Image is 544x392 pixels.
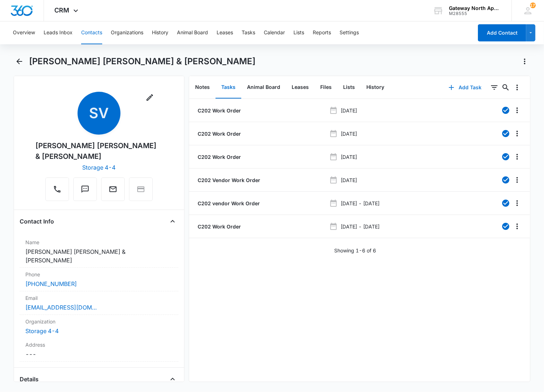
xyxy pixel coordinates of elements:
a: Storage 4-4 [25,327,59,335]
a: C202 vendor Work Order [196,200,260,207]
a: C202 Vendor Work Order [196,176,260,184]
button: History [152,21,168,44]
div: [PERSON_NAME] [PERSON_NAME] & [PERSON_NAME] [35,140,163,162]
label: Phone [25,271,173,278]
button: Close [167,373,178,385]
button: Search... [500,82,511,93]
button: Overflow Menu [511,105,523,116]
button: Text [73,177,97,201]
button: Add Task [441,79,489,96]
button: Leases [217,21,233,44]
p: [DATE] [341,176,357,184]
label: Address [25,341,173,348]
button: Lists [293,21,304,44]
p: [DATE] [341,130,357,137]
button: Add Contact [478,24,526,41]
button: Email [101,177,125,201]
a: Call [45,189,69,195]
button: Organizations [111,21,143,44]
button: Tasks [242,21,255,44]
span: CRM [55,6,70,14]
button: Notes [189,76,216,99]
a: Text [73,189,97,195]
button: Overflow Menu [511,151,523,162]
h4: Contact Info [20,217,54,226]
label: Organization [25,318,173,325]
button: Actions [519,56,530,67]
button: Overflow Menu [511,174,523,186]
button: Files [315,76,337,99]
button: Calendar [264,21,285,44]
label: Email [25,294,173,302]
span: SV [78,92,120,135]
button: Animal Board [241,76,286,99]
button: Overflow Menu [511,128,523,139]
button: Leads Inbox [44,21,73,44]
button: Overview [13,21,35,44]
p: [DATE] - [DATE] [341,200,380,207]
dd: [PERSON_NAME] [PERSON_NAME] & [PERSON_NAME] [25,247,173,265]
button: Reports [313,21,331,44]
button: Contacts [81,21,102,44]
h1: [PERSON_NAME] [PERSON_NAME] & [PERSON_NAME] [29,56,256,67]
a: Email [101,189,125,195]
button: History [361,76,390,99]
button: Leases [286,76,315,99]
button: Overflow Menu [511,197,523,209]
button: Back [14,56,25,67]
div: notifications count [530,2,536,8]
h4: Details [20,375,39,383]
a: [PHONE_NUMBER] [25,280,77,288]
a: C202 Work Order [196,130,241,137]
dd: --- [25,350,173,358]
label: Name [25,238,173,246]
div: OrganizationStorage 4-4 [20,315,178,338]
a: C202 Work Order [196,153,241,161]
button: Lists [337,76,361,99]
button: Close [167,216,178,227]
button: Overflow Menu [511,82,523,93]
a: [EMAIL_ADDRESS][DOMAIN_NAME] [25,303,97,312]
button: Filters [489,82,500,93]
p: [DATE] - [DATE] [341,223,380,230]
a: C202 Work Order [196,107,241,114]
div: account name [449,5,501,11]
div: Address--- [20,338,178,362]
p: [DATE] [341,107,357,114]
div: Name[PERSON_NAME] [PERSON_NAME] & [PERSON_NAME] [20,236,178,268]
span: 172 [530,2,536,8]
div: Email[EMAIL_ADDRESS][DOMAIN_NAME] [20,291,178,315]
p: Showing 1-6 of 6 [334,247,376,254]
button: Settings [340,21,359,44]
button: Tasks [216,76,241,99]
a: Storage 4-4 [83,164,116,171]
button: Overflow Menu [511,221,523,232]
p: [DATE] [341,153,357,161]
button: Animal Board [177,21,208,44]
div: account id [449,11,501,16]
button: Call [45,177,69,201]
a: C202 Work Order [196,223,241,230]
div: Phone[PHONE_NUMBER] [20,268,178,291]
